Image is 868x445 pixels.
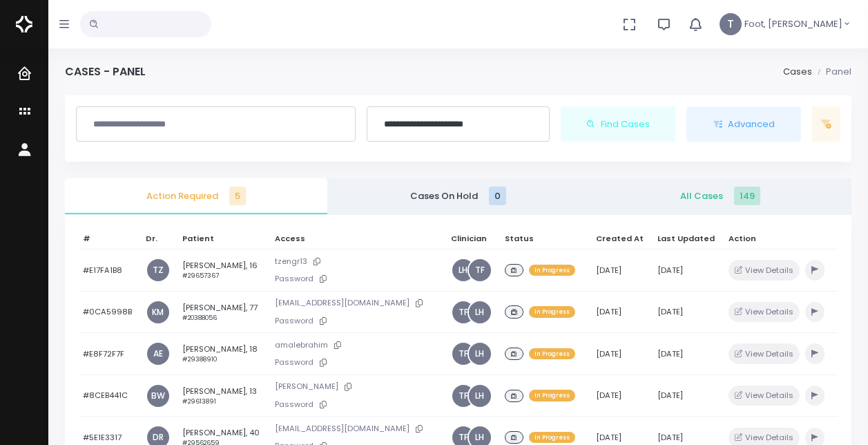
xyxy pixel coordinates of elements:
a: LH [469,301,491,323]
td: #E8F72F7F [79,333,141,375]
a: TF [452,385,474,407]
span: [DATE] [596,432,621,443]
a: KM [147,301,169,323]
button: View Details [729,343,800,363]
span: [DATE] [596,306,621,317]
p: amalebrahim [275,338,442,352]
button: View Details [729,260,800,280]
span: 149 [734,187,760,205]
small: #29388910 [182,355,217,363]
span: In Progress [529,348,575,359]
p: Password [275,272,442,286]
span: In Progress [529,390,575,401]
span: Action Required [76,189,316,203]
th: Status [501,229,592,249]
td: #8CEB441C [79,375,141,417]
p: tzengr13 [275,254,442,269]
th: # [79,229,141,249]
a: TZ [147,259,169,281]
th: Patient [177,229,271,249]
img: Logo Horizontal [16,10,32,39]
p: [EMAIL_ADDRESS][DOMAIN_NAME] [275,422,442,436]
a: Cases [783,65,812,78]
span: [DATE] [657,390,683,401]
a: TF [452,301,474,323]
td: [PERSON_NAME], 77 [177,291,271,333]
span: [DATE] [657,265,683,276]
button: View Details [729,302,800,322]
a: LH [469,343,491,365]
span: Foot, [PERSON_NAME] [744,17,842,31]
span: T [720,13,742,35]
span: In Progress [529,265,575,276]
span: 0 [489,187,506,205]
a: TF [452,343,474,365]
span: [DATE] [657,348,683,359]
th: Access [271,229,447,249]
span: All Cases [600,189,840,203]
button: View Details [729,386,800,406]
span: 5 [229,187,246,205]
a: LH [452,259,474,281]
td: #E17FA1B8 [79,249,141,292]
p: Password [275,397,442,412]
button: Advanced [686,106,801,142]
p: Password [275,314,442,328]
p: Password [275,355,442,370]
span: In Progress [529,432,575,443]
span: Cases On Hold [338,189,579,203]
td: [PERSON_NAME], 13 [177,375,271,417]
th: Last Updated [653,229,724,249]
th: Action [724,229,838,249]
h4: Cases - Panel [65,65,146,78]
small: #29613891 [182,397,216,406]
small: #20388056 [182,314,217,322]
a: AE [147,343,169,365]
td: [PERSON_NAME], 18 [177,333,271,375]
p: [EMAIL_ADDRESS][DOMAIN_NAME] [275,296,442,310]
a: TF [469,259,491,281]
a: LH [469,385,491,407]
small: #29657367 [182,272,219,280]
span: [DATE] [657,306,683,317]
th: Dr. [141,229,177,249]
th: Clinician [446,229,501,249]
a: BW [147,385,169,407]
button: Find Cases [561,106,675,142]
span: In Progress [529,306,575,317]
span: [DATE] [596,348,621,359]
li: Panel [812,65,851,79]
td: #0CA5998B [79,291,141,333]
td: [PERSON_NAME], 16 [177,249,271,292]
p: [PERSON_NAME] [275,379,442,394]
span: [DATE] [596,390,621,401]
span: [DATE] [657,432,683,443]
th: Created At [592,229,653,249]
span: [DATE] [596,265,621,276]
